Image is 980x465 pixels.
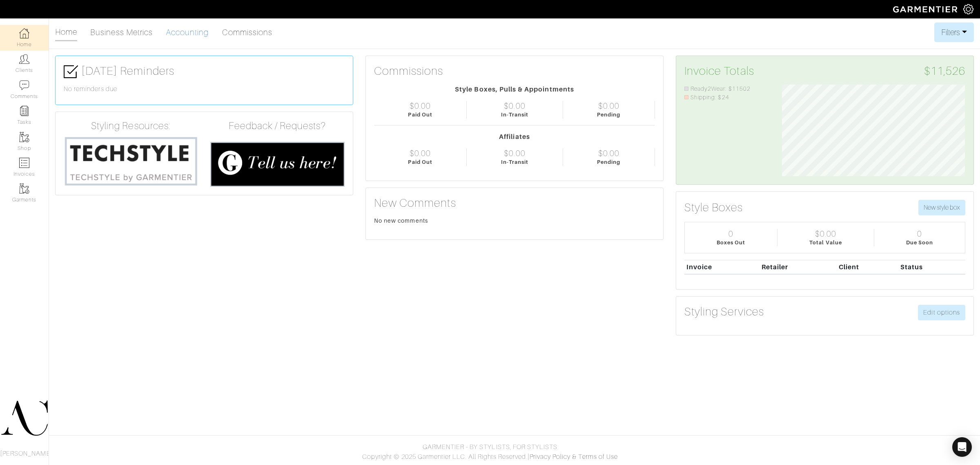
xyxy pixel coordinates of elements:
[64,65,78,79] img: check-box-icon-36a4915ff3ba2bd8f6e4f29bc755bb66becd62c870f447fc0dd1365fcfddab58.png
[64,85,345,93] h6: No reminders due
[963,4,973,14] img: gear-icon-white-bd11855cb880d31180b6d7d6211b90ccbf57a29d726f0c71d8c61bd08dd39cc2.png
[374,132,655,142] div: Affiliates
[889,2,963,16] img: garmentier-logo-header-white-b43fb05a5012e4ada735d5af1a66efaba907eab6374d6393d1fbf88cb4ef424d.png
[362,453,528,461] span: Copyright © 2025 Garmentier LLC. All Rights Reserved.
[684,260,759,274] th: Invoice
[64,64,345,79] h3: [DATE] Reminders
[898,260,965,274] th: Status
[684,85,770,94] li: Ready2Wear: $11502
[210,120,345,132] h4: Feedback / Requests?
[728,229,733,239] div: 0
[934,22,974,42] button: Filters
[19,106,29,116] img: reminder-icon-8004d30b9f0a5d33ae49ab947aed9ed385cf756f9e5892f1edd6e32f2345188e.png
[64,135,198,187] img: techstyle-93310999766a10050dc78ceb7f971a75838126fd19372ce40ba20cdf6a89b94b.png
[504,148,525,158] div: $0.00
[759,260,837,274] th: Retailer
[19,158,29,168] img: orders-icon-0abe47150d42831381b5fb84f609e132dff9fe21cb692f30cb5eec754e2cba89.png
[918,200,965,215] button: New style box
[598,148,619,158] div: $0.00
[684,64,965,78] h3: Invoice Totals
[501,111,529,118] div: In-Transit
[530,453,618,461] a: Privacy Policy & Terms of Use
[837,260,898,274] th: Client
[906,239,933,246] div: Due Soon
[374,196,655,210] h3: New Comments
[222,24,273,40] a: Commissions
[374,85,655,94] div: Style Boxes, Pulls & Appointments
[809,239,842,246] div: Total Value
[924,64,965,78] span: $11,526
[408,158,432,166] div: Paid Out
[597,158,620,166] div: Pending
[19,54,29,64] img: clients-icon-6bae9207a08558b7cb47a8932f037763ab4055f8c8b6bfacd5dc20c3e0201464.png
[684,201,743,215] h3: Style Boxes
[917,229,922,239] div: 0
[918,305,965,320] a: Edit options
[410,101,431,111] div: $0.00
[717,239,745,246] div: Boxes Out
[374,64,443,78] h3: Commissions
[166,24,209,40] a: Accounting
[597,111,620,118] div: Pending
[210,142,345,187] img: feedback_requests-3821251ac2bd56c73c230f3229a5b25d6eb027adea667894f41107c140538ee0.png
[410,148,431,158] div: $0.00
[684,93,770,102] li: Shipping: $24
[598,101,619,111] div: $0.00
[19,132,29,142] img: garments-icon-b7da505a4dc4fd61783c78ac3ca0ef83fa9d6f193b1c9dc38574b1d14d53ca28.png
[64,120,198,132] h4: Styling Resources:
[952,437,972,457] div: Open Intercom Messenger
[501,158,529,166] div: In-Transit
[408,111,432,118] div: Paid Out
[90,24,153,40] a: Business Metrics
[55,24,77,41] a: Home
[19,183,29,194] img: garments-icon-b7da505a4dc4fd61783c78ac3ca0ef83fa9d6f193b1c9dc38574b1d14d53ca28.png
[504,101,525,111] div: $0.00
[684,305,764,319] h3: Styling Services
[19,80,29,90] img: comment-icon-a0a6a9ef722e966f86d9cbdc48e553b5cf19dbc54f86b18d962a5391bc8f6eb6.png
[374,217,655,225] div: No new comments
[815,229,836,239] div: $0.00
[19,28,29,38] img: dashboard-icon-dbcd8f5a0b271acd01030246c82b418ddd0df26cd7fceb0bd07c9910d44c42f6.png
